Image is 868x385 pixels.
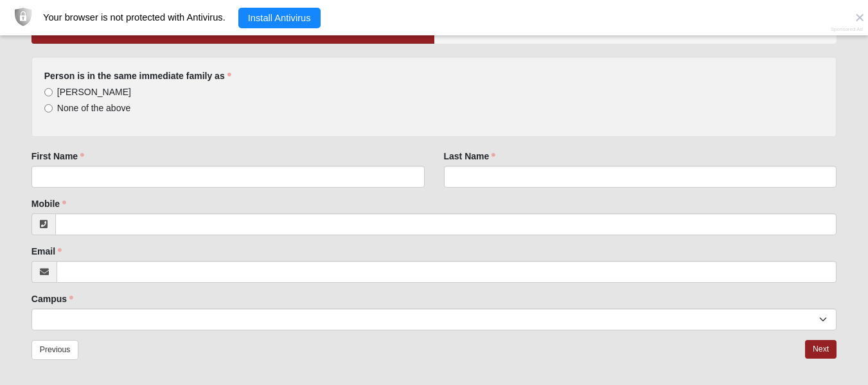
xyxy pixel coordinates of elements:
label: Person is in the same immediate family as [44,69,231,82]
a: Next [805,340,837,359]
span: None of the above [57,103,130,113]
input: [PERSON_NAME] [44,88,53,96]
label: Campus [31,292,73,305]
label: Last Name [444,150,496,163]
input: None of the above [44,104,53,112]
a: Previous [31,340,79,360]
label: Mobile [31,197,66,210]
span: [PERSON_NAME] [57,87,131,97]
label: Email [31,245,62,258]
label: First Name [31,150,84,163]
